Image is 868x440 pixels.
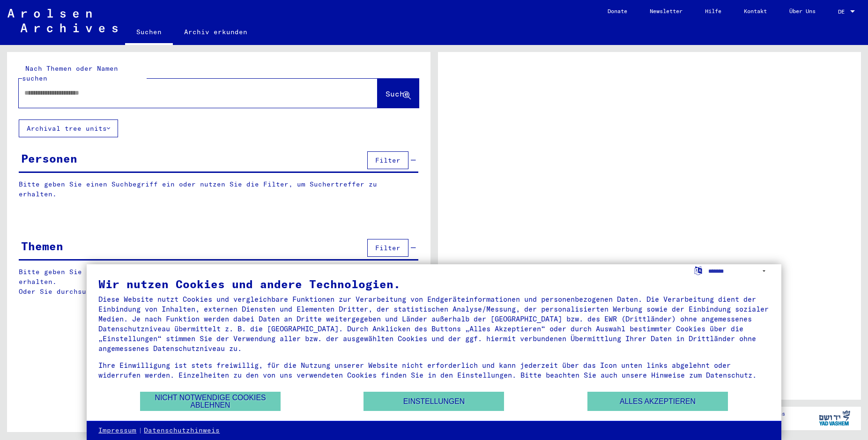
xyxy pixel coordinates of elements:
[7,9,118,32] img: Arolsen_neg.svg
[367,151,408,169] button: Filter
[838,8,848,15] span: DE
[378,79,419,108] button: Suche
[364,392,504,411] button: Einstellungen
[125,21,173,45] a: Suchen
[367,239,408,257] button: Filter
[98,278,769,290] div: Wir nutzen Cookies und andere Technologien.
[375,156,401,164] span: Filter
[19,119,118,137] button: Archival tree units
[817,406,852,430] img: yv_logo.png
[22,64,118,82] mat-label: Nach Themen oder Namen suchen
[173,21,259,43] a: Archiv erkunden
[98,360,769,380] div: Ihre Einwilligung ist stets freiwillig, für die Nutzung unserer Website nicht erforderlich und ka...
[693,266,703,275] label: Sprache auswählen
[386,89,409,98] span: Suche
[21,150,77,167] div: Personen
[19,267,419,297] p: Bitte geben Sie einen Suchbegriff ein oder nutzen Sie die Filter, um Suchertreffer zu erhalten. O...
[587,392,728,411] button: Alles akzeptieren
[140,392,281,411] button: Nicht notwendige Cookies ablehnen
[98,426,136,435] a: Impressum
[375,244,401,252] span: Filter
[21,238,63,254] div: Themen
[19,179,418,199] p: Bitte geben Sie einen Suchbegriff ein oder nutzen Sie die Filter, um Suchertreffer zu erhalten.
[144,426,220,435] a: Datenschutzhinweis
[708,264,770,278] select: Sprache auswählen
[98,294,769,353] div: Diese Website nutzt Cookies und vergleichbare Funktionen zur Verarbeitung von Endgeräteinformatio...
